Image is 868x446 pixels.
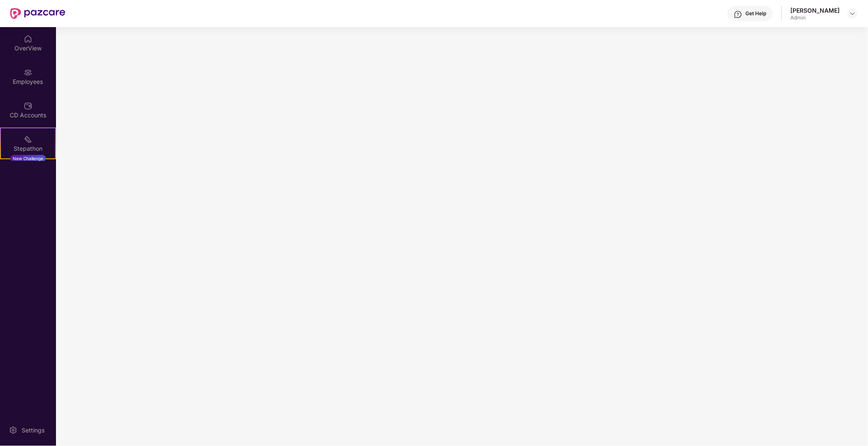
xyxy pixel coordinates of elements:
[24,102,32,110] img: svg+xml;base64,PHN2ZyBpZD0iQ0RfQWNjb3VudHMiIGRhdGEtbmFtZT0iQ0QgQWNjb3VudHMiIHhtbG5zPSJodHRwOi8vd3...
[791,6,840,14] div: [PERSON_NAME]
[734,10,742,19] img: svg+xml;base64,PHN2ZyBpZD0iSGVscC0zMngzMiIgeG1sbnM9Imh0dHA6Ly93d3cudzMub3JnLzIwMDAvc3ZnIiB3aWR0aD...
[10,8,65,19] img: New Pazcare Logo
[10,155,46,162] div: New Challenge
[849,10,856,17] img: svg+xml;base64,PHN2ZyBpZD0iRHJvcGRvd24tMzJ4MzIiIHhtbG5zPSJodHRwOi8vd3d3LnczLm9yZy8yMDAwL3N2ZyIgd2...
[19,426,47,435] div: Settings
[24,135,32,144] img: svg+xml;base64,PHN2ZyB4bWxucz0iaHR0cDovL3d3dy53My5vcmcvMjAwMC9zdmciIHdpZHRoPSIyMSIgaGVpZ2h0PSIyMC...
[1,144,55,153] div: Stepathon
[24,68,32,77] img: svg+xml;base64,PHN2ZyBpZD0iRW1wbG95ZWVzIiB4bWxucz0iaHR0cDovL3d3dy53My5vcmcvMjAwMC9zdmciIHdpZHRoPS...
[9,426,17,435] img: svg+xml;base64,PHN2ZyBpZD0iU2V0dGluZy0yMHgyMCIgeG1sbnM9Imh0dHA6Ly93d3cudzMub3JnLzIwMDAvc3ZnIiB3aW...
[791,14,840,21] div: Admin
[24,35,32,43] img: svg+xml;base64,PHN2ZyBpZD0iSG9tZSIgeG1sbnM9Imh0dHA6Ly93d3cudzMub3JnLzIwMDAvc3ZnIiB3aWR0aD0iMjAiIG...
[746,10,767,17] div: Get Help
